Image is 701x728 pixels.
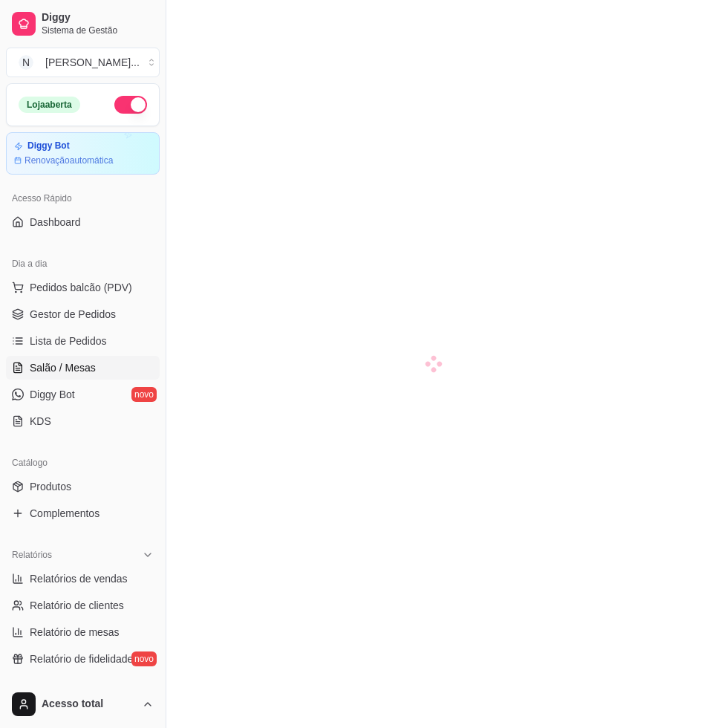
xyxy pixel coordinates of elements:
button: Acesso total [6,686,160,722]
article: Diggy Bot [27,140,70,152]
a: Relatório de clientes [6,594,160,617]
span: Sistema de Gestão [42,25,154,36]
span: Pedidos balcão (PDV) [30,280,132,295]
a: Complementos [6,501,160,525]
a: DiggySistema de Gestão [6,6,160,42]
a: Diggy Botnovo [6,383,160,406]
span: Diggy Bot [30,387,75,402]
a: Dashboard [6,210,160,234]
a: Gestor de Pedidos [6,302,160,326]
span: Relatório de fidelidade [30,651,133,666]
span: Dashboard [30,215,81,230]
span: Diggy [42,11,154,25]
span: Produtos [30,479,71,494]
a: Lista de Pedidos [6,329,160,353]
span: Complementos [30,506,100,521]
a: Salão / Mesas [6,356,160,380]
span: Salão / Mesas [30,360,96,375]
button: Pedidos balcão (PDV) [6,276,160,299]
div: Acesso Rápido [6,186,160,210]
div: Catálogo [6,451,160,475]
span: N [19,55,33,70]
a: Relatório de mesas [6,620,160,644]
a: Diggy BotRenovaçãoautomática [6,132,160,175]
span: Relatórios [12,549,52,561]
article: Renovação automática [25,155,113,166]
span: Acesso total [42,698,136,711]
span: Relatórios de vendas [30,571,128,586]
span: Relatório de mesas [30,625,120,640]
a: Relatório de fidelidadenovo [6,647,160,671]
span: Lista de Pedidos [30,334,107,348]
button: Alterar Status [114,96,147,114]
a: Produtos [6,475,160,498]
a: KDS [6,409,160,433]
span: Gestor de Pedidos [30,307,116,322]
div: Dia a dia [6,252,160,276]
button: Select a team [6,48,160,77]
a: Relatórios de vendas [6,567,160,591]
div: Loja aberta [19,97,80,113]
div: [PERSON_NAME] ... [45,55,140,70]
span: KDS [30,414,51,429]
span: Relatório de clientes [30,598,124,613]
